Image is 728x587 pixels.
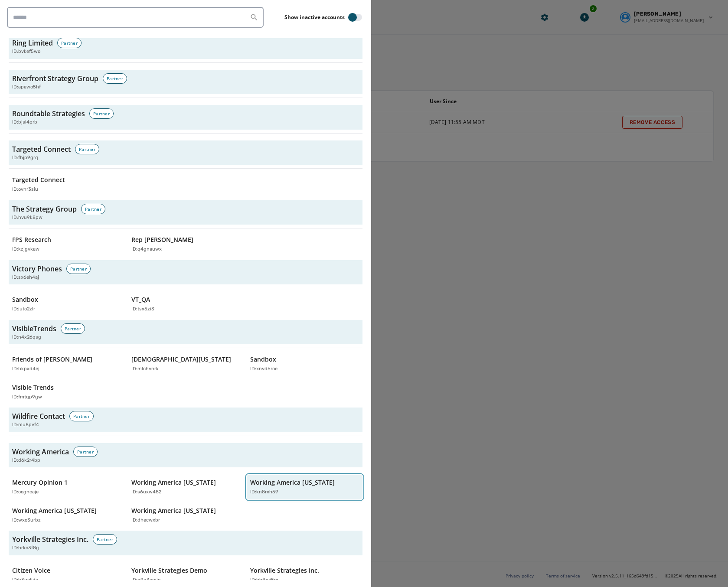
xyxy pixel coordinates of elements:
button: Working America [US_STATE]ID:kn8rxh59 [247,475,362,499]
button: Working AmericaPartnerID:d6k2r4bp [9,443,362,468]
p: Sandbox [250,355,276,364]
button: Working America [US_STATE]ID:s6uxw482 [128,475,244,499]
p: Sandbox [12,295,38,304]
p: ID: n9q3ymio [131,577,160,584]
h3: The Strategy Group [12,204,77,214]
span: ID: sx6eh4aj [12,274,39,281]
p: ID: bkpxd4ej [12,365,39,373]
button: SandboxID:juto2zlr [9,292,124,316]
p: ID: tsx5zi3j [131,306,156,313]
span: ID: hrko3f8g [12,545,39,552]
span: ID: nlu8pvf4 [12,421,39,429]
span: ID: bjsi4prb [12,119,37,126]
p: ID: b3goljdv [12,577,38,584]
p: ID: wxo3urbz [12,517,41,524]
p: ID: q4gnauwx [131,246,162,253]
p: Friends of [PERSON_NAME] [12,355,92,364]
button: Mercury Opinion 1ID:oogncaje [9,475,124,499]
button: Targeted ConnectID:ovnr3siu [9,172,124,197]
div: Partner [81,204,105,214]
button: SandboxID:xnvd6roe [247,352,362,376]
p: Citizen Voice [12,566,50,575]
div: Partner [89,108,114,119]
p: Working America [US_STATE] [131,506,216,515]
p: Targeted Connect [12,176,65,184]
button: Visible TrendsID:fmtqp9gw [9,380,124,404]
p: Visible Trends [12,383,54,392]
button: Friends of [PERSON_NAME]ID:bkpxd4ej [9,352,124,376]
p: ID: mlchvnrk [131,365,159,373]
p: ID: ovnr3siu [12,186,38,193]
span: ID: apawo5hf [12,84,41,91]
div: Partner [61,323,85,334]
div: Partner [103,73,127,84]
button: Targeted ConnectPartnerID:fhjp9grq [9,140,362,165]
p: Yorkville Strategies Inc. [250,566,319,575]
div: Partner [93,534,117,545]
p: ID: kn8rxh59 [250,489,278,496]
button: FPS ResearchID:kzjgvkaw [9,232,124,257]
button: Ring LimitedPartnerID:bvkef5wo [9,34,362,59]
button: Roundtable StrategiesPartnerID:bjsi4prb [9,105,362,130]
h3: Working America [12,447,69,457]
button: Yorkville Strategies Inc.PartnerID:hrko3f8g [9,531,362,555]
h3: Wildfire Contact [12,411,65,421]
p: Working America [US_STATE] [131,478,216,487]
button: VisibleTrendsPartnerID:n4x26qsg [9,320,362,345]
p: ID: hhfbvi5m [250,577,278,584]
h3: Targeted Connect [12,144,71,154]
p: ID: fmtqp9gw [12,394,42,401]
span: ID: hvu9k8pw [12,214,42,222]
h3: Victory Phones [12,264,62,274]
button: [DEMOGRAPHIC_DATA][US_STATE]ID:mlchvnrk [128,352,244,376]
span: ID: bvkef5wo [12,48,40,55]
p: Mercury Opinion 1 [12,478,68,487]
p: Rep [PERSON_NAME] [131,235,193,244]
h3: Yorkville Strategies Inc. [12,534,88,545]
p: Working America [US_STATE] [12,506,97,515]
p: ID: kzjgvkaw [12,246,39,253]
p: ID: dhecwxbr [131,517,160,524]
button: Rep [PERSON_NAME]ID:q4gnauwx [128,232,244,257]
div: Partner [75,144,99,154]
button: Wildfire ContactPartnerID:nlu8pvf4 [9,408,362,432]
p: ID: xnvd6roe [250,365,277,373]
h3: Riverfront Strategy Group [12,73,98,84]
p: ID: s6uxw482 [131,489,161,496]
p: ID: juto2zlr [12,306,35,313]
div: Partner [69,411,94,421]
p: [DEMOGRAPHIC_DATA][US_STATE] [131,355,231,364]
p: Yorkville Strategies Demo [131,566,207,575]
p: ID: oogncaje [12,489,39,496]
button: Working America [US_STATE]ID:wxo3urbz [9,503,124,528]
span: ID: fhjp9grq [12,154,38,162]
div: Partner [73,447,98,457]
button: VT_QAID:tsx5zi3j [128,292,244,316]
button: Working America [US_STATE]ID:dhecwxbr [128,503,244,528]
p: VT_QA [131,295,150,304]
button: The Strategy GroupPartnerID:hvu9k8pw [9,200,362,225]
h3: Ring Limited [12,38,53,48]
h3: Roundtable Strategies [12,108,85,119]
button: Riverfront Strategy GroupPartnerID:apawo5hf [9,70,362,95]
p: Working America [US_STATE] [250,478,335,487]
p: FPS Research [12,235,51,244]
span: ID: n4x26qsg [12,334,41,341]
button: Victory PhonesPartnerID:sx6eh4aj [9,260,362,285]
span: ID: d6k2r4bp [12,457,40,464]
div: Partner [57,38,82,48]
div: Partner [66,264,91,274]
h3: VisibleTrends [12,323,56,334]
label: Show inactive accounts [284,14,345,21]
